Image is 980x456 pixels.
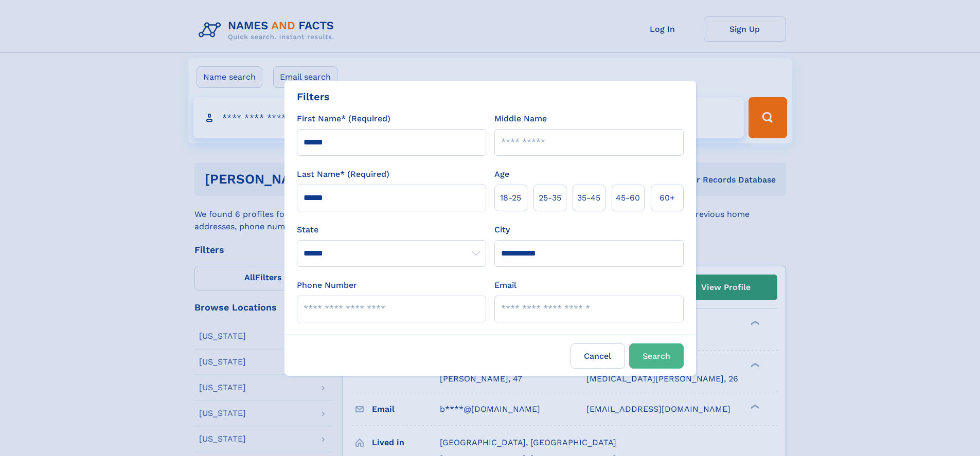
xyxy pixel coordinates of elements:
span: 18‑25 [500,192,521,204]
span: 35‑45 [577,192,600,204]
span: 45‑60 [616,192,640,204]
button: Search [629,343,684,369]
span: 25‑35 [539,192,561,204]
label: City [494,224,510,236]
span: 60+ [660,192,675,204]
div: Filters [297,89,330,104]
label: State [297,224,486,236]
label: Middle Name [494,113,547,125]
label: Phone Number [297,279,357,291]
label: Age [494,168,509,180]
label: Email [494,279,516,291]
label: Cancel [571,343,625,369]
label: Last Name* (Required) [297,168,389,180]
label: First Name* (Required) [297,113,390,125]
